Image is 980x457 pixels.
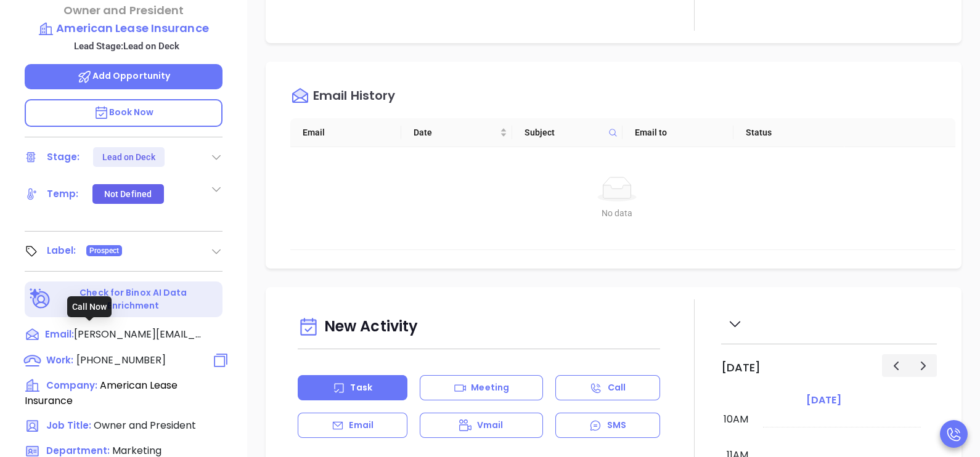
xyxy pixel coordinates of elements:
p: Call [608,381,626,394]
p: Email [349,419,374,432]
span: Prospect [89,244,120,257]
span: [PERSON_NAME][EMAIL_ADDRESS][DOMAIN_NAME] [74,327,203,342]
span: [PHONE_NUMBER] [76,353,166,367]
div: Call Now [67,296,112,317]
div: Stage: [47,148,80,166]
th: Date [401,118,512,147]
a: [DATE] [804,392,844,409]
p: Meeting [471,381,509,394]
div: Label: [47,241,76,260]
th: Email [290,118,401,147]
span: Company: [46,379,97,392]
span: Book Now [94,106,154,118]
span: Subject [525,126,604,139]
span: Email: [45,327,74,343]
span: Add Opportunity [77,70,171,82]
a: American Lease Insurance [25,20,223,37]
div: Not Defined [104,184,152,204]
div: Lead on Deck [102,147,155,167]
th: Email to [623,118,733,147]
h2: [DATE] [721,361,761,374]
p: Lead Stage: Lead on Deck [31,38,223,54]
button: Next day [909,354,937,377]
span: Work: [46,354,73,366]
p: Task [350,381,372,394]
div: New Activity [298,312,660,343]
button: Previous day [882,354,910,377]
p: Check for Binox AI Data Enrichment [53,286,214,312]
span: Date [414,126,497,139]
span: Department: [46,444,110,457]
div: Email History [313,89,395,106]
span: Owner and President [94,418,196,432]
img: Ai-Enrich-DaqCidB-.svg [30,288,51,310]
div: No data [305,206,929,220]
div: 10am [721,412,751,427]
th: Status [733,118,844,147]
p: Owner and President [25,2,223,18]
div: Temp: [47,185,79,203]
span: Job Title: [46,419,91,432]
p: Vmail [477,419,504,432]
span: American Lease Insurance [25,378,178,408]
p: SMS [607,419,626,432]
